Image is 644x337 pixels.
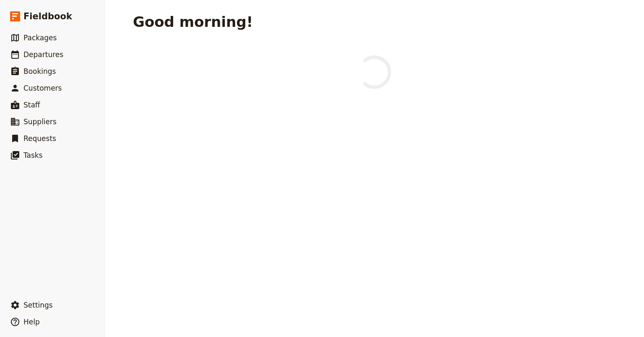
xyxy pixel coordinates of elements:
[23,118,57,126] span: Suppliers
[133,13,253,30] h1: Good morning!
[23,134,56,143] span: Requests
[23,34,57,42] span: Packages
[23,67,56,76] span: Bookings
[23,10,72,23] span: Fieldbook
[23,318,40,326] span: Help
[23,50,63,59] span: Departures
[23,101,40,109] span: Staff
[23,301,53,309] span: Settings
[23,84,62,92] span: Customers
[23,151,43,159] span: Tasks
